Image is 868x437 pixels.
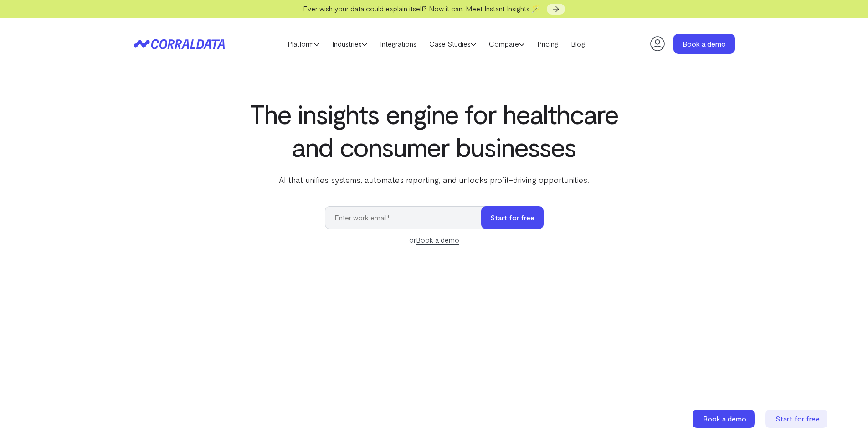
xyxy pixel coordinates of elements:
[776,414,820,423] span: Start for free
[693,410,756,428] a: Book a demo
[248,174,620,186] p: AI that unifies systems, automates reporting, and unlocks profit-driving opportunities.
[303,4,540,13] span: Ever wish your data could explain itself? Now it can. Meet Instant Insights 🪄
[281,37,326,51] a: Platform
[325,206,490,229] input: Enter work email*
[765,410,829,428] a: Start for free
[565,37,591,51] a: Blog
[531,37,565,51] a: Pricing
[248,97,620,163] h1: The insights engine for healthcare and consumer businesses
[325,234,544,245] div: or
[481,206,544,229] button: Start for free
[483,37,531,51] a: Compare
[703,414,746,423] span: Book a demo
[374,37,423,51] a: Integrations
[673,34,735,54] a: Book a demo
[416,235,459,245] a: Book a demo
[326,37,374,51] a: Industries
[423,37,483,51] a: Case Studies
